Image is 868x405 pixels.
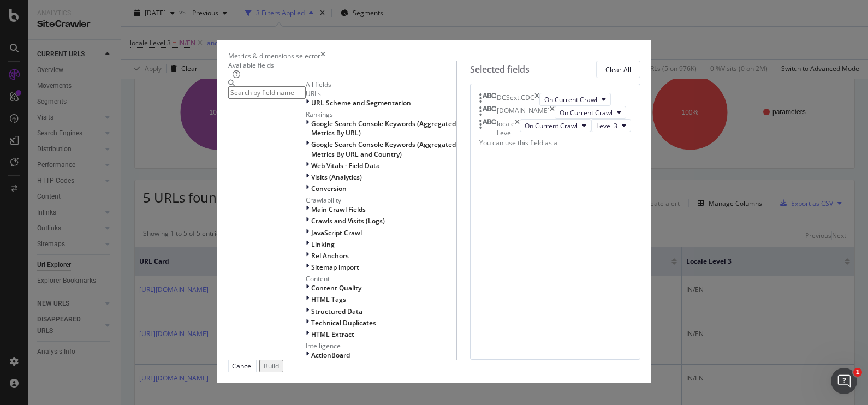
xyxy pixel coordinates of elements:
div: URLs [306,89,456,98]
button: On Current Crawl [520,119,591,132]
span: ActionBoard [311,350,350,360]
div: Intelligence [306,341,456,350]
div: locale LeveltimesOn Current CrawlLevel 3 [479,119,631,138]
div: Available fields [228,61,456,70]
span: Content Quality [311,283,361,293]
span: On Current Crawl [544,95,597,104]
div: times [534,93,539,106]
div: Content [306,274,456,283]
input: Search by field name [228,86,306,99]
span: Crawls and Visits (Logs) [311,216,385,225]
div: times [550,106,555,119]
span: Google Search Console Keywords (Aggregated Metrics By URL and Country) [311,140,456,158]
button: On Current Crawl [539,93,611,106]
div: Cancel [232,361,253,371]
button: Build [259,360,283,372]
div: [DOMAIN_NAME] [497,106,550,119]
button: Level 3 [591,119,631,132]
div: times [320,51,325,61]
div: Build [264,361,279,371]
span: Rel Anchors [311,251,349,260]
span: Google Search Console Keywords (Aggregated Metrics By URL) [311,119,456,138]
span: Visits (Analytics) [311,172,362,182]
span: JavaScript Crawl [311,228,362,237]
button: Clear All [596,61,640,78]
div: modal [217,40,651,383]
div: Clear All [605,65,631,74]
span: Structured Data [311,307,362,316]
div: All fields [306,80,456,89]
div: Rankings [306,110,456,119]
iframe: Intercom live chat [831,368,857,394]
span: URL Scheme and Segmentation [311,98,411,108]
div: Metrics & dimensions selector [228,51,320,61]
span: HTML Extract [311,330,354,339]
span: Level 3 [596,121,617,130]
span: Linking [311,240,335,249]
div: [DOMAIN_NAME]timesOn Current Crawl [479,106,631,119]
span: On Current Crawl [525,121,578,130]
div: locale Level [497,119,515,138]
span: Sitemap import [311,263,359,272]
div: DCSext.CDCtimesOn Current Crawl [479,93,631,106]
span: Web Vitals - Field Data [311,161,380,170]
div: Crawlability [306,195,456,205]
button: On Current Crawl [555,106,626,119]
div: DCSext.CDC [497,93,534,106]
button: Cancel [228,360,257,372]
div: You can use this field as a [479,138,631,147]
div: Selected fields [470,63,530,76]
span: Technical Duplicates [311,318,376,327]
div: times [515,119,520,138]
span: HTML Tags [311,295,346,304]
span: Conversion [311,184,347,193]
span: 1 [853,368,862,377]
span: Main Crawl Fields [311,205,366,214]
span: On Current Crawl [560,108,613,117]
